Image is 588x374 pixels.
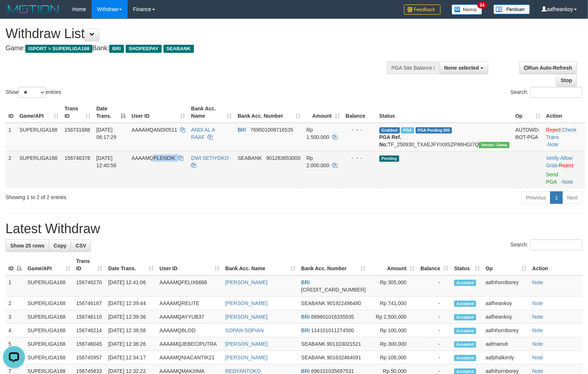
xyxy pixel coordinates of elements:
[25,275,73,297] td: SUPERLIGA168
[225,341,268,347] a: [PERSON_NAME]
[96,155,117,168] span: [DATE] 12:40:56
[483,254,529,275] th: Op: activate to sort column ascending
[444,65,479,71] span: None selected
[477,2,487,8] span: 34
[548,142,559,147] a: Note
[556,74,577,87] a: Stop
[49,239,71,252] a: Copy
[311,314,354,320] span: Copy 689601016335535 to clipboard
[546,155,559,161] a: Verify
[546,155,573,168] span: ·
[157,324,223,337] td: AAAAMQBLOD
[404,4,441,15] img: Feedback.jpg
[5,239,49,252] a: Show 25 rows
[157,337,223,351] td: AAAAMQJEBECIPUTRA
[346,154,374,162] div: - - -
[5,337,25,351] td: 5
[532,368,543,374] a: Note
[105,337,157,351] td: [DATE] 12:36:26
[418,337,451,351] td: -
[511,87,583,98] label: Search:
[188,102,235,123] th: Bank Acc. Name: activate to sort column ascending
[532,341,543,347] a: Note
[18,87,46,98] select: Showentries
[311,327,354,333] span: Copy 114101011274500 to clipboard
[5,254,25,275] th: ID: activate to sort column descending
[25,45,92,53] span: ISPORT > SUPERLIGA168
[301,314,310,320] span: BRI
[5,45,385,52] h4: Game: Bank:
[25,337,73,351] td: SUPERLIGA168
[546,127,577,140] a: Check Trans
[5,275,25,297] td: 1
[105,297,157,310] td: [DATE] 12:39:44
[346,126,374,133] div: - - -
[25,297,73,310] td: SUPERLIGA168
[530,239,583,250] input: Search:
[379,134,401,147] b: PGA Ref. No:
[483,297,529,310] td: aafheankoy
[73,351,106,364] td: 156745957
[327,355,361,360] span: Copy 901632464091 to clipboard
[73,297,106,310] td: 156746167
[529,254,583,275] th: Action
[418,310,451,324] td: -
[3,3,25,25] button: Open LiveChat chat widget
[301,279,310,285] span: BRI
[454,301,476,307] span: Accepted
[73,254,106,275] th: Trans ID: activate to sort column ascending
[225,327,264,333] a: SOPAN SOPIAN
[454,280,476,286] span: Accepted
[452,4,482,15] img: Button%20Memo.svg
[5,191,239,201] div: Showing 1 to 2 of 2 entries
[512,102,543,123] th: Op: activate to sort column ascending
[73,275,106,297] td: 156746270
[454,328,476,334] span: Accepted
[191,127,215,140] a: ANDI AL A RAAF
[65,127,90,133] span: 156731688
[327,300,361,306] span: Copy 901922496480 to clipboard
[512,123,543,151] td: AUTOWD-BOT-PGA
[105,351,157,364] td: [DATE] 12:34:17
[25,254,73,275] th: Game/API: activate to sort column ascending
[298,254,369,275] th: Bank Acc. Number: activate to sort column ascending
[369,275,418,297] td: Rp 305,000
[306,155,329,168] span: Rp 2.000.000
[25,310,73,324] td: SUPERLIGA168
[105,310,157,324] td: [DATE] 12:39:36
[483,351,529,364] td: aafphalkimly
[454,355,476,361] span: Accepted
[532,314,543,320] a: Note
[369,297,418,310] td: Rp 741,000
[369,324,418,337] td: Rp 100,000
[543,123,585,151] td: · ·
[132,127,177,133] span: AAAAMQANDI0511
[418,351,451,364] td: -
[5,87,61,98] label: Show entries
[301,327,310,333] span: BRI
[235,102,304,123] th: Bank Acc. Number: activate to sort column ascending
[521,191,551,204] a: Previous
[550,191,563,204] a: 1
[266,155,300,161] span: Copy 901283653000 to clipboard
[387,62,440,74] div: PGA Site Balance /
[5,26,385,41] h1: Withdraw List
[543,151,585,188] td: · ·
[483,310,529,324] td: aafheankoy
[369,351,418,364] td: Rp 108,000
[418,297,451,310] td: -
[163,45,194,53] span: SEABANK
[546,127,561,133] a: Reject
[479,142,510,148] span: Vendor URL: https://trx31.1velocity.biz
[65,155,90,161] span: 156746376
[301,368,310,374] span: BRI
[311,368,354,374] span: Copy 696101035697531 to clipboard
[301,287,366,293] span: Copy 616301004351506 to clipboard
[301,300,326,306] span: SEABANK
[5,151,16,188] td: 2
[532,279,543,285] a: Note
[440,62,488,74] button: None selected
[562,179,573,185] a: Note
[451,254,483,275] th: Status: activate to sort column ascending
[105,324,157,337] td: [DATE] 12:38:58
